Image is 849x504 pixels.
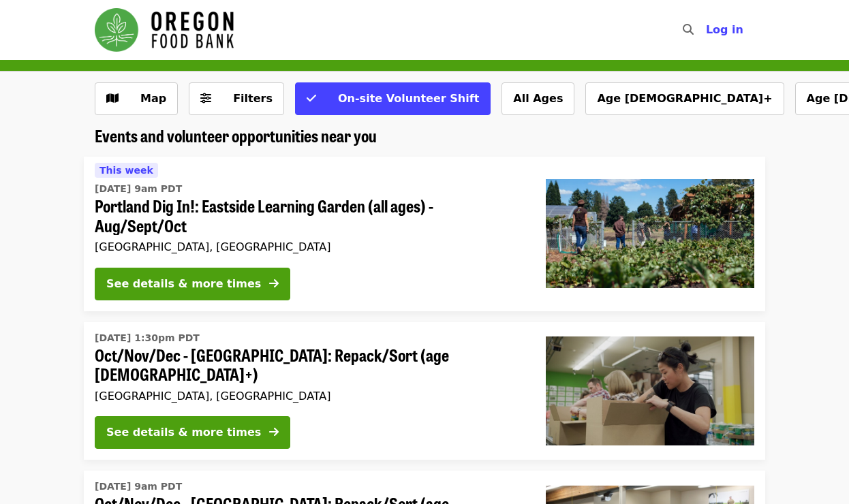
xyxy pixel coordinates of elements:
[585,82,784,115] button: Age [DEMOGRAPHIC_DATA]+
[233,92,273,105] span: Filters
[95,182,182,196] time: [DATE] 9am PDT
[269,426,279,439] i: arrow-right icon
[95,479,182,494] time: [DATE] 9am PDT
[200,92,211,105] i: sliders-h icon
[95,82,178,115] button: Show map view
[706,23,743,36] span: Log in
[95,345,524,385] span: Oct/Nov/Dec - [GEOGRAPHIC_DATA]: Repack/Sort (age [DEMOGRAPHIC_DATA]+)
[338,92,479,105] span: On-site Volunteer Shift
[695,16,754,44] button: Log in
[99,165,153,176] span: This week
[307,92,316,105] i: check icon
[106,92,119,105] i: map icon
[683,23,694,36] i: search icon
[106,424,261,441] div: See details & more times
[501,82,574,115] button: All Ages
[295,82,491,115] button: On-site Volunteer Shift
[106,276,261,292] div: See details & more times
[189,82,284,115] button: Filters (0 selected)
[95,331,200,345] time: [DATE] 1:30pm PDT
[95,240,524,253] div: [GEOGRAPHIC_DATA], [GEOGRAPHIC_DATA]
[95,416,290,449] button: See details & more times
[95,390,524,403] div: [GEOGRAPHIC_DATA], [GEOGRAPHIC_DATA]
[269,277,279,290] i: arrow-right icon
[95,268,290,300] button: See details & more times
[95,8,234,52] img: Oregon Food Bank - Home
[95,196,524,236] span: Portland Dig In!: Eastside Learning Garden (all ages) - Aug/Sept/Oct
[546,336,754,445] img: Oct/Nov/Dec - Portland: Repack/Sort (age 8+) organized by Oregon Food Bank
[546,179,754,288] img: Portland Dig In!: Eastside Learning Garden (all ages) - Aug/Sept/Oct organized by Oregon Food Bank
[84,157,765,311] a: See details for "Portland Dig In!: Eastside Learning Garden (all ages) - Aug/Sept/Oct"
[140,92,166,105] span: Map
[702,14,713,46] input: Search
[84,322,765,460] a: See details for "Oct/Nov/Dec - Portland: Repack/Sort (age 8+)"
[95,123,377,147] span: Events and volunteer opportunities near you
